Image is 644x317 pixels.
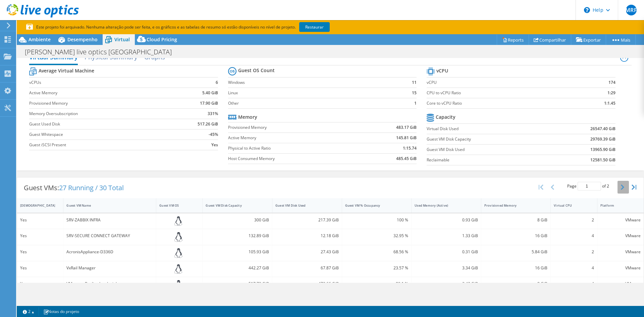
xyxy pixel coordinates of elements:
label: Windows [228,79,399,86]
a: Notas do projeto [39,307,84,316]
div: VMware [600,232,641,240]
label: Guest Used Disk [29,121,173,127]
b: 1 [414,100,417,107]
div: Platform [600,203,633,208]
label: Host Consumed Memory [228,155,362,162]
b: 1:15.74 [403,145,417,152]
div: Yes [20,232,60,240]
b: 1:1.45 [604,100,615,107]
div: AcronisAppliance-D336D [66,248,153,256]
div: VMware [600,216,641,224]
label: Guest VM Disk Capacity [427,136,550,143]
label: Guest iSCSI Present [29,142,173,148]
div: 89.1 % [345,280,409,287]
label: Virtual Disk Used [427,125,550,132]
span: 27 Running / 30 Total [59,183,124,192]
b: 1:29 [607,90,615,96]
div: 32.95 % [345,232,409,240]
b: 26547.40 GiB [590,125,615,132]
b: -45% [209,131,218,138]
div: 132.89 GiB [206,232,269,240]
label: Provisioned Memory [228,124,362,131]
div: 67.87 GiB [275,264,339,272]
label: Reclaimable [427,157,550,163]
div: Guest VM % Occupancy [345,203,400,208]
div: VMware [600,248,641,256]
div: VMware vRealize Log Insight [66,280,153,287]
label: Provisioned Memory [29,100,173,107]
b: 17.90 GiB [200,100,218,107]
a: Compartilhar [529,35,571,45]
div: 12.18 GiB [275,232,339,240]
a: Mais [606,35,636,45]
div: 4 [554,264,594,272]
b: Guest OS Count [238,67,275,74]
div: 68.56 % [345,248,409,256]
b: 483.17 GiB [396,124,417,131]
span: Ambiente [29,36,51,43]
a: Reports [497,35,529,45]
p: Este projeto foi arquivado. Nenhuma alteração pode ser feita, e os gráficos e as tabelas de resum... [26,23,355,31]
span: Desempenho [67,36,98,43]
span: 2 [607,183,609,189]
div: SRV-ZABBIX INFRA [66,216,153,224]
b: 15 [412,90,417,96]
b: 517.26 GiB [198,121,218,127]
div: VxRail Manager [66,264,153,272]
b: Yes [211,142,218,148]
b: 13965.90 GiB [590,146,615,153]
div: 8 GiB [484,216,548,224]
div: 4 [554,232,594,240]
div: 4 [554,280,594,287]
div: Virtual CPU [554,203,586,208]
label: Core to vCPU Ratio [427,100,572,107]
span: MRF [626,5,637,15]
div: Guest VM Name [66,203,145,208]
div: 3.34 GiB [415,264,478,272]
div: Guest VM OS [159,203,191,208]
a: Restaurar [299,22,330,32]
b: Average Virtual Machine [39,67,94,74]
b: Memory [238,114,257,120]
div: SRV-SECURE CONNECT GATEWAY [66,232,153,240]
span: Virtual [114,36,130,43]
span: Page of [567,182,609,191]
div: 0.93 GiB [415,216,478,224]
svg: \n [584,7,590,13]
div: Yes [20,248,60,256]
div: 5.84 GiB [484,248,548,256]
a: 2 [18,307,39,316]
label: Other [228,100,399,107]
span: Cloud Pricing [147,36,177,43]
div: Guest VM Disk Used [275,203,331,208]
b: 6 [216,79,218,86]
div: 105.93 GiB [206,248,269,256]
label: Guest Whitespace [29,131,173,138]
b: 5.40 GiB [202,90,218,96]
label: vCPU [427,79,572,86]
b: Capacity [436,114,455,120]
div: Guest VMs: [17,177,130,198]
div: Provisioned Memory [484,203,540,208]
div: Guest VM Disk Capacity [206,203,261,208]
label: CPU to vCPU Ratio [427,90,572,96]
b: 145.81 GiB [396,135,417,141]
b: vCPU [436,67,448,74]
label: Linux [228,90,399,96]
div: Yes [20,216,60,224]
div: Yes [20,280,60,287]
div: 23.57 % [345,264,409,272]
b: 485.45 GiB [396,155,417,162]
div: Used Memory (Active) [415,203,470,208]
div: 1.33 GiB [415,232,478,240]
b: 11 [412,79,417,86]
div: 517.73 GiB [206,280,269,287]
div: 0.31 GiB [415,248,478,256]
input: jump to page [578,182,601,191]
label: Memory Oversubscription [29,110,173,117]
b: 29769.39 GiB [590,136,615,143]
div: 16 GiB [484,232,548,240]
div: 2.42 GiB [415,280,478,287]
div: 16 GiB [484,264,548,272]
div: 442.27 GiB [206,264,269,272]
